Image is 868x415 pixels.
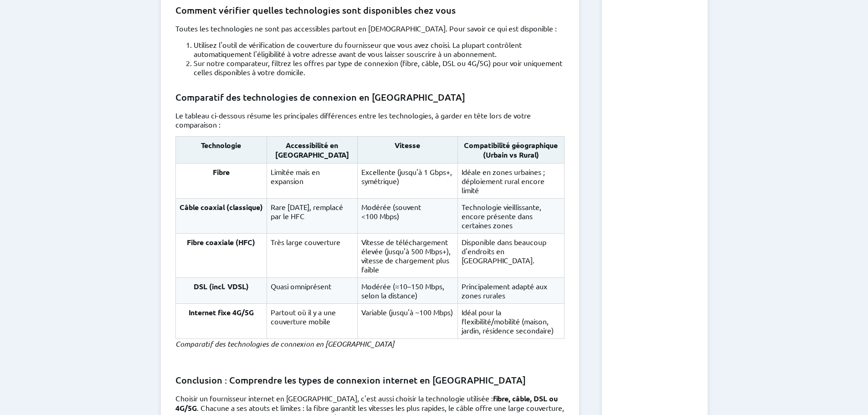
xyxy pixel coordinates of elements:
[267,278,358,304] td: Quasi omniprésent
[457,137,564,164] th: Compatibilité géographique (Urbain vs Rural)
[175,374,565,386] h3: Conclusion : Comprendre les types de connexion internet en [GEOGRAPHIC_DATA]
[267,304,358,339] td: Partout où il y a une couverture mobile
[267,234,358,278] td: Très large couverture
[175,4,565,16] h3: Comment vérifier quelles technologies sont disponibles chez vous
[457,278,564,304] td: Principalement adapté aux zones rurales
[175,199,267,234] th: Câble coaxial (classique)
[457,199,564,234] td: Technologie vieillissante, encore présente dans certaines zones
[175,164,267,199] th: Fibre
[175,304,267,339] th: Internet fixe 4G/5G
[175,234,267,278] th: Fibre coaxiale (HFC)
[457,304,564,339] td: Idéal pour la flexibilité/mobilité (maison, jardin, résidence secondaire)
[194,40,565,58] li: Utilisez l'outil de vérification de couverture du fournisseur que vous avez choisi. La plupart co...
[457,234,564,278] td: Disponible dans beaucoup d'endroits en [GEOGRAPHIC_DATA].
[175,91,565,103] h3: Comparatif des technologies de connexion en [GEOGRAPHIC_DATA]
[175,394,558,413] strong: fibre, câble, DSL ou 4G/5G
[267,164,358,199] td: Limitée mais en expansion
[358,304,458,339] td: Variable (jusqu'à ~100 Mbps)
[267,137,358,164] th: Accessibilité en [GEOGRAPHIC_DATA]
[175,339,565,348] caption: Comparatif des technologies de connexion en [GEOGRAPHIC_DATA]
[457,164,564,199] td: Idéale en zones urbaines ; déploiement rural encore limité
[267,199,358,234] td: Rare [DATE], remplacé par le HFC
[175,24,565,33] p: Toutes les technologies ne sont pas accessibles partout en [DEMOGRAPHIC_DATA]. Pour savoir ce qui...
[358,137,458,164] th: Vitesse
[358,199,458,234] td: Modérée (souvent <100 Mbps)
[175,111,565,129] p: Le tableau ci-dessous résume les principales différences entre les technologies, à garder en tête...
[358,278,458,304] td: Modérée (≈10–150 Mbps, selon la distance)
[358,164,458,199] td: Excellente (jusqu'à 1 Gbps+, symétrique)
[175,137,267,164] th: Technologie
[175,278,267,304] th: DSL (incl. VDSL)
[358,234,458,278] td: Vitesse de téléchargement élevée (jusqu'à 500 Mbps+), vitesse de chargement plus faible
[194,58,565,77] li: Sur notre comparateur, filtrez les offres par type de connexion (fibre, câble, DSL ou 4G/5G) pour...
